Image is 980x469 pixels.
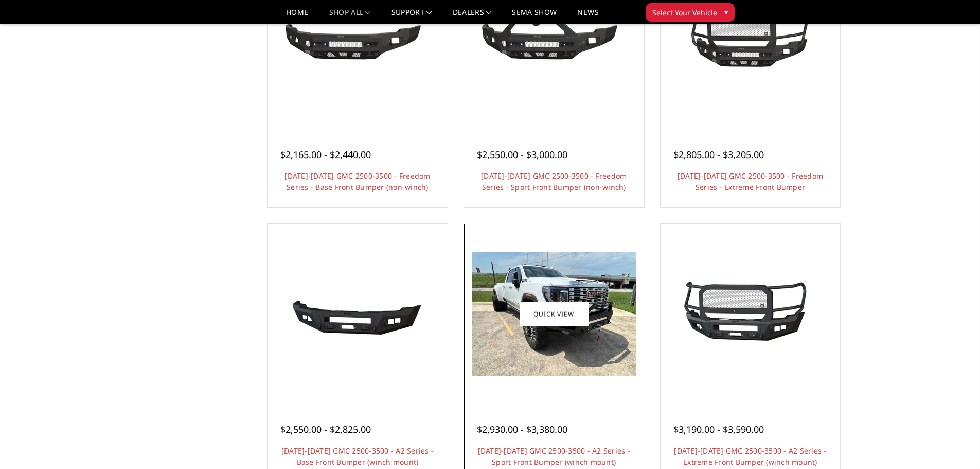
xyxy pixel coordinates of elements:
a: 2024-2025 GMC 2500-3500 - A2 Series - Base Front Bumper (winch mount) 2024-2025 GMC 2500-3500 - A... [270,227,445,402]
iframe: Chat Widget [929,420,980,469]
span: $2,165.00 - $2,440.00 [280,148,371,161]
a: shop all [329,9,371,24]
a: [DATE]-[DATE] GMC 2500-3500 - Freedom Series - Base Front Bumper (non-winch) [284,171,430,192]
button: Select Your Vehicle [646,3,735,22]
a: [DATE]-[DATE] GMC 2500-3500 - A2 Series - Extreme Front Bumper (winch mount) [674,446,826,467]
a: [DATE]-[DATE] GMC 2500-3500 - A2 Series - Sport Front Bumper (winch mount) [478,446,630,467]
a: [DATE]-[DATE] GMC 2500-3500 - A2 Series - Base Front Bumper (winch mount) [281,446,434,467]
span: $3,190.00 - $3,590.00 [673,423,764,436]
span: ▾ [724,7,728,18]
img: 2024-2025 GMC 2500-3500 - A2 Series - Sport Front Bumper (winch mount) [472,252,636,376]
a: Dealers [453,9,492,24]
span: $2,550.00 - $3,000.00 [477,148,567,161]
a: SEMA Show [512,9,557,24]
span: $2,550.00 - $2,825.00 [280,423,371,436]
a: [DATE]-[DATE] GMC 2500-3500 - Freedom Series - Extreme Front Bumper [678,171,823,192]
a: 2024-2025 GMC 2500-3500 - A2 Series - Extreme Front Bumper (winch mount) 2024-2025 GMC 2500-3500 ... [663,227,838,402]
a: Support [391,9,432,24]
a: [DATE]-[DATE] GMC 2500-3500 - Freedom Series - Sport Front Bumper (non-winch) [481,171,627,192]
span: $2,930.00 - $3,380.00 [477,423,567,436]
a: News [577,9,598,24]
span: Select Your Vehicle [652,7,717,18]
a: Home [286,9,308,24]
span: $2,805.00 - $3,205.00 [673,148,764,161]
a: Quick view [520,302,589,326]
a: 2024-2025 GMC 2500-3500 - A2 Series - Sport Front Bumper (winch mount) 2024-2025 GMC 2500-3500 - ... [467,227,642,402]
